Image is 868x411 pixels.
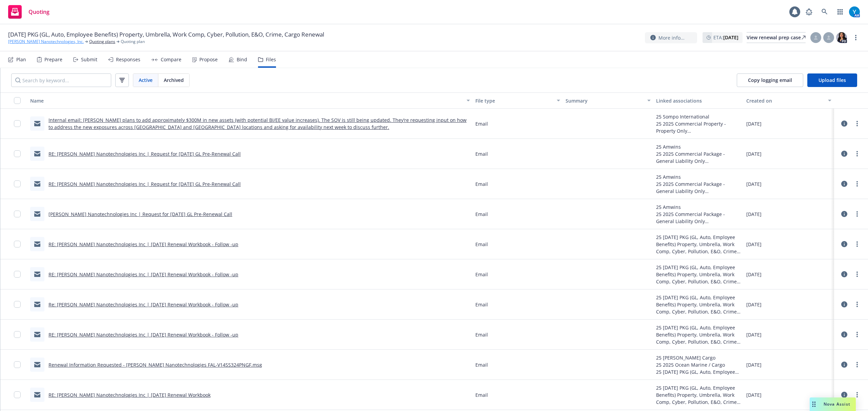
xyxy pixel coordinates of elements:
span: Email [475,180,488,188]
input: Toggle Row Selected [14,211,21,217]
button: Copy logging email [737,73,803,87]
div: Propose [199,57,218,62]
span: Email [475,391,488,398]
div: Summary [566,97,643,104]
div: 25 2025 Commercial Package - General Liability Only [656,150,741,165]
div: Files [266,57,276,62]
span: ETA : [713,34,738,41]
span: [DATE] [746,241,762,248]
a: Quoting plans [89,39,115,45]
button: More info... [645,32,697,43]
div: Name [30,97,462,104]
a: RE: [PERSON_NAME] Nanotechnologies Inc | [DATE] Renewal Workbook [48,392,211,398]
div: 25 [DATE] PKG (GL, Auto, Employee Benefits) Property, Umbrella, Work Comp, Cyber, Pollution, E&O,... [656,264,741,285]
div: 25 Amwins [656,143,741,150]
span: Email [475,241,488,248]
span: Email [475,301,488,308]
button: Nova Assist [810,397,856,411]
span: [DATE] [746,391,762,398]
span: Nova Assist [824,401,850,407]
div: Responses [116,57,140,62]
div: 25 2025 Commercial Property - Property Only [656,120,741,134]
div: Linked associations [656,97,741,104]
span: [DATE] [746,361,762,368]
div: 25 2025 Commercial Package - General Liability Only [656,180,741,195]
div: 25 [DATE] PKG (GL, Auto, Employee Benefits) Property, Umbrella, Work Comp, Cyber, Pollution, E&O,... [656,368,741,375]
input: Toggle Row Selected [14,331,21,338]
a: more [853,210,861,218]
div: Plan [16,57,26,62]
div: 25 [DATE] PKG (GL, Auto, Employee Benefits) Property, Umbrella, Work Comp, Cyber, Pollution, E&O,... [656,324,741,345]
div: 25 [DATE] PKG (GL, Auto, Employee Benefits) Property, Umbrella, Work Comp, Cyber, Pollution, E&O,... [656,294,741,315]
a: RE: [PERSON_NAME] Nanotechnologies Inc | [DATE] Renewal Workbook - Follow -up [48,331,238,338]
a: RE: [PERSON_NAME] Nanotechnologies Inc | Request for [DATE] GL Pre-Renewal Call [48,181,241,187]
button: Linked associations [653,92,744,109]
div: Bind [237,57,247,62]
a: Quoting [5,2,52,21]
span: Email [475,211,488,218]
a: Report a Bug [802,5,816,19]
button: Name [27,92,473,109]
div: 25 2025 Ocean Marine / Cargo [656,361,741,368]
span: [DATE] [746,180,762,188]
span: Email [475,271,488,278]
a: Search [818,5,831,19]
input: Toggle Row Selected [14,241,21,247]
a: RE: [PERSON_NAME] Nanotechnologies Inc | [DATE] Renewal Workbook - Follow -up [48,271,238,278]
div: 25 [PERSON_NAME] Cargo [656,354,741,361]
a: Switch app [833,5,847,19]
div: File type [475,97,553,104]
div: Compare [161,57,181,62]
span: Email [475,331,488,338]
div: View renewal prep case [747,33,806,43]
span: [DATE] [746,301,762,308]
button: File type [473,92,563,109]
a: Renewal Information Requested - [PERSON_NAME] Nanotechnologies FAL-V14SS324PNGF.msg [48,362,262,368]
span: Email [475,361,488,368]
input: Toggle Row Selected [14,150,21,157]
a: more [853,300,861,308]
input: Toggle Row Selected [14,361,21,368]
a: Re: [PERSON_NAME] Nanotechnologies Inc | [DATE] Renewal Workbook - Follow -up [48,301,238,308]
a: more [853,150,861,158]
span: Quoting [28,9,50,15]
span: Quoting plan [121,39,145,45]
button: Created on [744,92,834,109]
input: Toggle Row Selected [14,271,21,278]
span: Email [475,120,488,127]
strong: [DATE] [723,34,738,41]
div: Prepare [44,57,62,62]
input: Search by keyword... [11,73,111,87]
span: Email [475,150,488,157]
input: Toggle Row Selected [14,180,21,187]
input: Select all [14,97,21,104]
a: more [853,180,861,188]
a: more [852,34,860,42]
button: Summary [563,92,653,109]
span: [DATE] [746,211,762,218]
input: Toggle Row Selected [14,301,21,308]
span: [DATE] PKG (GL, Auto, Employee Benefits) Property, Umbrella, Work Comp, Cyber, Pollution, E&O, Cr... [8,30,324,39]
a: Internal email: [PERSON_NAME] plans to add approximately $300M in new assets (with potential BI/E... [48,117,467,130]
div: 25 Amwins [656,173,741,180]
input: Toggle Row Selected [14,120,21,127]
span: Upload files [818,77,846,83]
span: [DATE] [746,271,762,278]
a: more [853,391,861,399]
div: Submit [81,57,97,62]
a: more [853,361,861,369]
a: [PERSON_NAME] Nanotechnologies Inc | Request for [DATE] GL Pre-Renewal Call [48,211,232,217]
a: RE: [PERSON_NAME] Nanotechnologies Inc | Request for [DATE] GL Pre-Renewal Call [48,151,241,157]
img: photo [836,32,847,43]
span: [DATE] [746,331,762,338]
div: 25 [DATE] PKG (GL, Auto, Employee Benefits) Property, Umbrella, Work Comp, Cyber, Pollution, E&O,... [656,234,741,255]
div: Created on [746,97,824,104]
a: [PERSON_NAME] Nanotechnologies, Inc. [8,39,84,45]
span: [DATE] [746,120,762,127]
input: Toggle Row Selected [14,391,21,398]
div: 25 Sompo International [656,113,741,120]
span: Copy logging email [748,77,792,83]
span: [DATE] [746,150,762,157]
div: 25 [DATE] PKG (GL, Auto, Employee Benefits) Property, Umbrella, Work Comp, Cyber, Pollution, E&O,... [656,384,741,406]
button: Upload files [807,73,857,87]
